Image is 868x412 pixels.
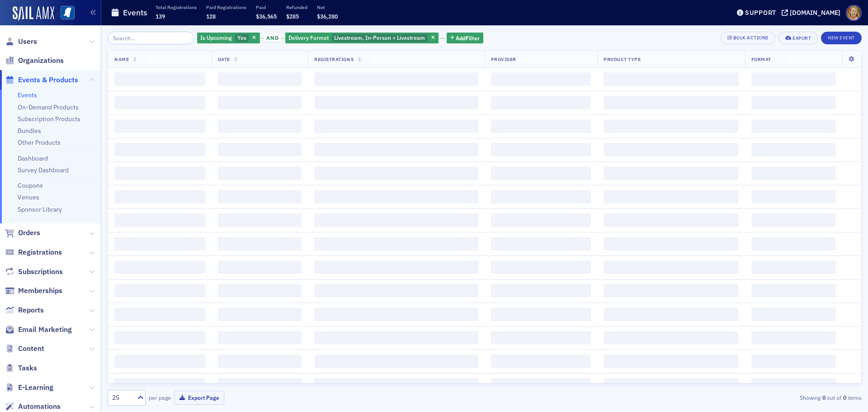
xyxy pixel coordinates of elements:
[5,228,40,238] a: Orders
[206,4,246,10] p: Paid Registrations
[218,237,302,251] span: ‌
[751,260,836,274] span: ‌
[790,9,840,17] div: [DOMAIN_NAME]
[288,34,329,41] span: Delivery Format
[218,143,302,156] span: ‌
[218,96,302,109] span: ‌
[733,35,769,40] div: Bulk Actions
[108,32,194,44] input: Search…
[604,213,739,227] span: ‌
[18,56,64,66] span: Organizations
[604,119,739,133] span: ‌
[314,284,478,298] span: ‌
[18,37,37,47] span: Users
[5,344,44,354] a: Content
[751,56,771,62] span: Format
[218,56,230,62] span: Date
[218,308,302,321] span: ‌
[264,34,281,42] span: and
[751,237,836,251] span: ‌
[314,119,478,133] span: ‌
[751,213,836,227] span: ‌
[5,286,62,296] a: Memberships
[18,91,37,99] a: Events
[604,166,739,180] span: ‌
[745,9,776,17] div: Support
[821,32,862,44] button: New Event
[285,33,439,44] div: Livestream, In-Person + Livestream
[617,393,862,402] div: Showing out of items
[604,378,739,392] span: ‌
[751,119,836,133] span: ‌
[114,260,205,274] span: ‌
[114,190,205,204] span: ‌
[5,402,61,412] a: Automations
[18,193,39,201] a: Venues
[13,6,54,21] img: SailAMX
[5,56,64,66] a: Organizations
[778,32,818,44] button: Export
[604,260,739,274] span: ‌
[18,127,41,135] a: Bundles
[314,96,478,109] span: ‌
[314,56,354,62] span: Registrations
[314,308,478,321] span: ‌
[149,393,171,402] label: per page
[18,138,61,147] a: Other Products
[54,6,75,21] a: View Homepage
[114,143,205,156] span: ‌
[18,363,37,373] span: Tasks
[256,13,277,20] span: $36,565
[18,205,62,213] a: Sponsor Library
[256,4,277,10] p: Paid
[18,181,43,189] a: Coupons
[218,355,302,368] span: ‌
[18,247,62,257] span: Registrations
[112,393,132,403] div: 25
[218,213,302,227] span: ‌
[751,72,836,86] span: ‌
[114,166,205,180] span: ‌
[751,355,836,368] span: ‌
[18,402,61,412] span: Automations
[782,9,844,16] button: [DOMAIN_NAME]
[793,36,811,41] div: Export
[604,331,739,345] span: ‌
[174,391,224,405] button: Export Page
[491,72,591,86] span: ‌
[114,355,205,368] span: ‌
[491,96,591,109] span: ‌
[218,166,302,180] span: ‌
[18,305,44,315] span: Reports
[604,96,739,109] span: ‌
[491,378,591,392] span: ‌
[314,237,478,251] span: ‌
[114,308,205,321] span: ‌
[218,260,302,274] span: ‌
[604,143,739,156] span: ‌
[114,284,205,298] span: ‌
[491,284,591,298] span: ‌
[18,325,72,335] span: Email Marketing
[751,96,836,109] span: ‌
[604,56,641,62] span: Product Type
[286,4,307,10] p: Refunded
[114,119,205,133] span: ‌
[314,72,478,86] span: ‌
[821,33,862,41] a: New Event
[751,378,836,392] span: ‌
[18,154,48,162] a: Dashboard
[5,37,37,47] a: Users
[218,119,302,133] span: ‌
[114,331,205,345] span: ‌
[314,166,478,180] span: ‌
[218,378,302,392] span: ‌
[114,378,205,392] span: ‌
[114,72,205,86] span: ‌
[197,33,260,44] div: Yes
[18,166,69,174] a: Survey Dashboard
[218,72,302,86] span: ‌
[18,383,53,393] span: E-Learning
[751,331,836,345] span: ‌
[18,267,63,277] span: Subscriptions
